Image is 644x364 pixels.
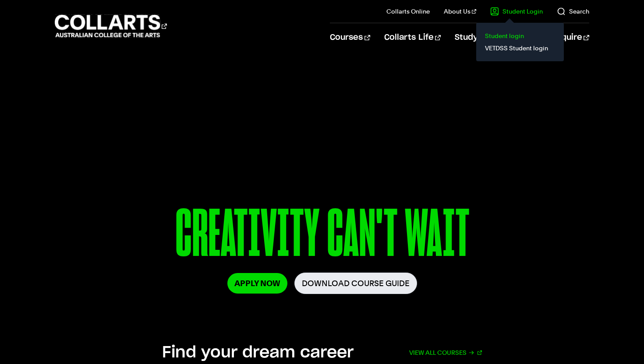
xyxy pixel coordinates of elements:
a: Student login [483,30,557,42]
p: CREATIVITY CAN'T WAIT [61,200,583,273]
a: Download Course Guide [294,273,417,294]
a: Enquire [551,23,589,52]
a: Collarts Online [386,7,430,16]
a: Study Information [455,23,537,52]
a: About Us [444,7,476,16]
a: Courses [330,23,370,52]
a: Apply Now [227,273,287,294]
a: Search [557,7,589,16]
a: Collarts Life [384,23,441,52]
h2: Find your dream career [162,343,354,362]
div: Go to homepage [55,14,167,38]
a: View all courses [409,343,482,362]
a: VETDSS Student login [483,42,557,54]
a: Student Login [490,7,543,16]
